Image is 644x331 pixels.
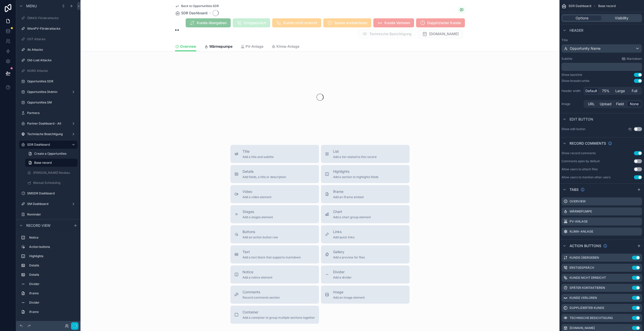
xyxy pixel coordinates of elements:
button: GalleryAdd a preview for files [321,245,410,263]
span: Add a preview for files [333,255,365,259]
span: 75% [602,88,610,93]
label: Wärmepumpe [570,209,592,213]
span: List [333,149,376,154]
label: Reminder [27,212,76,216]
span: Visibility [615,16,628,21]
label: PV-Anlage [570,219,588,224]
a: Klima-Anlage [271,42,299,52]
span: Options [576,16,588,21]
a: SDR Dashboard [19,141,77,149]
span: Full [632,88,637,93]
label: Old-Lost Attacke [27,58,76,62]
button: ImageAdd an image element [321,286,410,304]
span: Klima-Anlage [276,44,299,49]
span: Back to Opportunities SDR [181,4,219,8]
a: 4k Attacke [19,46,77,54]
button: TitleAdd a title and subtitle [230,145,319,163]
button: LinksAdd quick links [321,225,410,243]
label: Dupplizierter Kunde [570,306,604,310]
label: Title [561,38,642,42]
span: Add an action button row [243,235,278,239]
span: SDR Dashboard [569,4,591,8]
span: Add a notice element [243,275,272,280]
button: CommentsRecord comments section [230,286,319,304]
span: Image [333,290,365,295]
a: Opportunities SDR [19,77,77,85]
button: ListAdd a list related to this record [321,145,410,163]
span: Default [585,88,597,93]
span: Record comments [570,141,606,146]
span: Stages [243,209,273,214]
span: Create a Opportunities [34,152,66,156]
span: Chart [333,209,371,214]
span: Large [615,88,625,93]
label: Opportunities SDR [27,79,76,83]
span: Add quick links [333,235,354,239]
span: Add a title and subtitle [243,155,274,159]
span: Add an image element [333,296,365,300]
span: URL [588,101,595,106]
a: OST Attacke [19,35,77,43]
label: 4k Attacke [27,48,76,52]
a: Partners [19,109,77,117]
button: VideoAdd a video element [230,185,319,203]
label: Image [561,102,582,106]
label: Details [29,273,75,277]
span: Base record [34,161,52,165]
span: Notice [243,269,272,274]
div: Show breadcrumbs [561,79,589,83]
a: WienPV-Förderattacke [19,25,77,33]
span: Add a list related to this record [333,155,376,159]
div: Show record comments [561,151,596,155]
span: Markdown [627,57,642,61]
span: Header [570,28,583,33]
span: Comments [243,290,280,295]
a: Manual Scheduling [25,179,77,187]
button: iframeAdd an iframe embed [321,185,410,203]
span: Buttons [243,229,278,234]
label: Details [29,263,75,267]
a: SM Dashboard [19,200,77,208]
span: Upload [600,101,612,106]
span: Edit button [570,117,593,122]
span: Menu [26,4,37,9]
a: SDR Dashboard [175,11,208,16]
span: Add a stages element [243,215,273,219]
a: Overview [175,42,196,51]
label: Klima-Anlage [570,230,593,234]
a: Base record [25,159,77,167]
label: Opportunities (Admin [27,90,69,94]
label: Später kontaktieren [570,286,605,290]
button: DetailsAdd fields, a title or description [230,165,319,183]
span: iframe [333,189,364,194]
span: Wärmepumpe [209,44,232,49]
label: Overview [570,199,586,203]
span: Video [243,189,271,194]
span: Divider [333,269,352,274]
label: Opportunities SM [27,100,76,104]
label: NORD Attacke [27,69,76,73]
label: iframe [29,291,75,295]
label: iframe [29,310,75,314]
div: Allow users to mention other users [561,175,611,179]
label: Show edit button [561,127,585,131]
label: Subtitle [561,57,572,61]
span: Text [243,249,301,254]
a: PV-Anlage [240,42,263,52]
span: Gallery [333,249,365,254]
span: SDR Dashboard [181,11,208,16]
span: Field [616,101,624,106]
button: Opportunity Name [561,44,642,53]
button: ContainerAdd a container to group multiple sections together [230,306,319,324]
label: SM Dashboard [27,202,69,206]
span: PV-Anlage [246,44,263,49]
a: Create a Opportunities [25,150,77,158]
span: Opportunity Name [570,46,600,51]
label: Technische Besichtigung [570,316,613,320]
label: SMSDR Dashboard [27,191,76,195]
label: Header width [561,89,582,93]
button: NoticeAdd a notice element [230,265,319,284]
span: Record view [26,223,51,228]
label: ÖMAG-Förderattacke [27,16,76,20]
div: Show backlink [561,73,582,77]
